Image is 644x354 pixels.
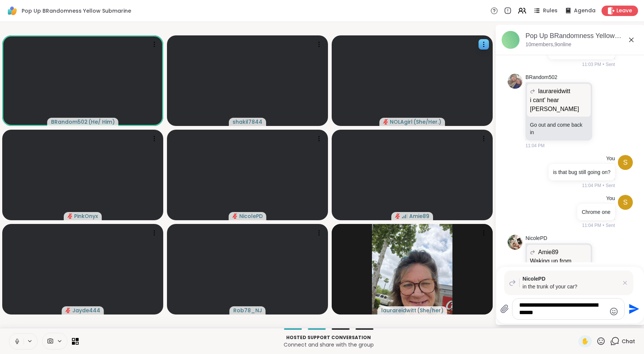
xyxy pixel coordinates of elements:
[525,142,544,149] span: 11:04 PM
[603,222,604,229] span: •
[22,7,131,15] span: Pop Up BRandomness Yellow Submarine
[543,7,558,15] span: Rules
[623,197,628,208] span: s
[83,334,574,341] p: Hosted support conversation
[381,307,416,314] span: laurareidwitt
[51,118,88,126] span: BRandom502
[67,214,73,219] span: audio-muted
[508,235,523,250] img: https://sharewell-space-live.sfo3.digitaloceanspaces.com/user-generated/ce4ae2cb-cc59-4db7-950b-0...
[530,96,588,114] p: i cant' hear [PERSON_NAME]
[409,212,429,220] span: Amie89
[502,31,520,49] img: Pop Up BRandomness Yellow Submarine, Sep 15
[83,341,574,348] p: Connect and share with the group
[582,182,601,189] span: 11:04 PM
[88,118,115,126] span: ( He/ Him )
[525,74,558,81] a: BRandom502
[66,308,71,313] span: audio-muted
[625,301,641,317] button: Send
[582,61,601,68] span: 11:03 PM
[233,214,238,219] span: audio-muted
[372,224,452,315] img: laurareidwitt
[581,337,589,346] span: ✋
[72,307,100,314] span: Jayde444
[239,212,263,220] span: NicolePD
[606,222,615,229] span: Sent
[417,307,443,314] span: ( She/her )
[574,7,596,15] span: Agenda
[525,41,571,48] p: 10 members, 9 online
[390,118,413,126] span: NOLAgirl
[623,158,628,168] span: s
[606,195,615,202] h4: You
[233,118,262,126] span: shakil7844
[508,74,523,89] img: https://sharewell-space-live.sfo3.digitaloceanspaces.com/user-generated/127af2b2-1259-4cf0-9fd7-7...
[413,118,441,126] span: ( She/Her. )
[519,301,606,316] textarea: Type your message
[6,4,19,17] img: ShareWell Logomark
[606,182,615,189] span: Sent
[582,208,610,216] p: Chrome one
[530,121,588,136] p: Go out and come back in
[383,119,388,124] span: audio-muted
[582,222,601,229] span: 11:04 PM
[553,168,610,176] p: is that bug still going on?
[606,61,615,68] span: Sent
[622,338,635,345] span: Chat
[603,61,604,68] span: •
[530,257,588,275] p: Waking up from nap.....
[233,307,262,314] span: Rob78_NJ
[603,182,604,189] span: •
[538,248,558,257] span: Amie89
[525,31,639,41] div: Pop Up BRandomness Yellow Submarine, [DATE]
[538,87,570,96] span: laurareidwitt
[616,7,632,15] span: Leave
[523,283,618,291] p: in the trunk of your car?
[525,235,547,242] a: NicolePD
[606,155,615,162] h4: You
[523,275,618,283] span: NicolePD
[609,307,618,316] button: Emoji picker
[395,214,400,219] span: audio-muted
[74,212,98,220] span: PinkOnyx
